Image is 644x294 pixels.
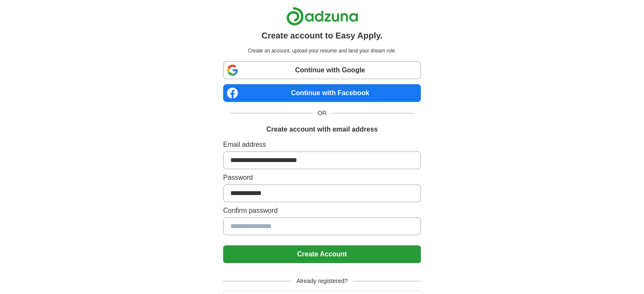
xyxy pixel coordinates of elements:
[223,61,421,79] a: Continue with Google
[223,140,421,150] label: Email address
[223,84,421,102] a: Continue with Facebook
[291,277,353,286] span: Already registered?
[223,245,421,263] button: Create Account
[223,173,421,183] label: Password
[262,29,383,42] h1: Create account to Easy Apply.
[312,109,332,118] span: OR
[286,7,358,26] img: Adzuna logo
[225,47,419,55] p: Create an account, upload your resume and land your dream role.
[223,206,421,216] label: Confirm password
[266,124,378,135] h1: Create account with email address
